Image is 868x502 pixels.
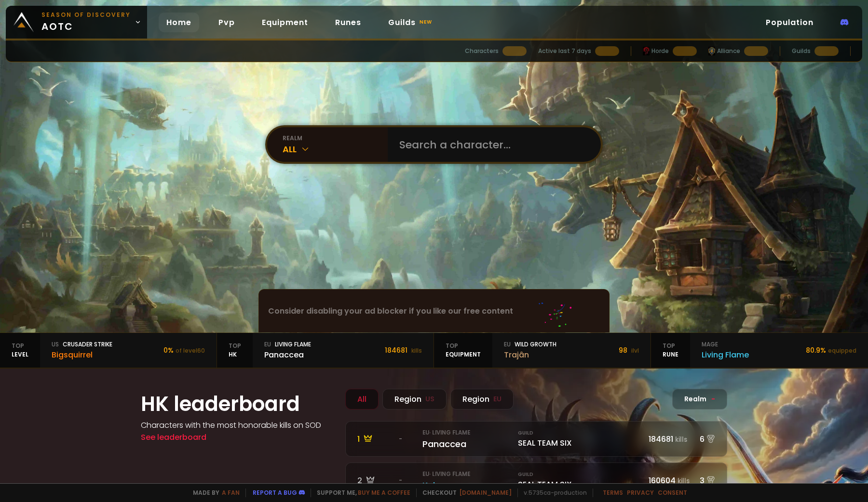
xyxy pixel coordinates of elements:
[518,471,643,490] div: SEAL TEAM SIX
[357,475,393,487] div: 2
[450,389,514,410] div: Region
[418,16,434,28] small: new
[52,340,112,349] div: Crusader Strike
[619,345,639,356] div: 98
[828,346,856,355] small: equipped
[518,471,643,478] small: Guild
[504,349,556,361] div: Trajân
[345,421,727,457] a: 1 -eu· Living FlamePanaccea GuildSEAL TEAM SIX184681kills6
[538,47,591,55] div: Active last 7 days
[217,333,253,368] div: HK
[393,127,589,162] input: Search a character...
[411,346,422,355] small: kills
[380,13,442,32] a: Guildsnew
[345,389,379,410] div: All
[283,134,388,143] div: realm
[643,47,669,55] div: Horde
[792,47,811,55] div: Guilds
[159,13,199,32] a: Home
[518,429,643,437] small: Guild
[211,13,243,32] a: Pvp
[217,333,434,368] a: TopHKeuLiving FlamePanaccea184681 kills
[264,340,311,349] div: Living Flame
[358,489,410,497] a: Buy me a coffee
[422,470,470,478] small: eu · Living Flame
[603,489,623,497] a: Terms
[518,429,643,449] div: SEAL TEAM SIX
[41,11,131,34] span: aotc
[663,342,678,350] span: Top
[176,346,205,355] small: of level 60
[504,340,556,349] div: Wild Growth
[6,6,147,39] a: Season of Discoveryaotc
[187,489,240,497] span: Made by
[259,290,609,332] div: Consider disabling your ad blocker if you like our free content
[399,435,402,443] span: -
[649,475,676,486] span: 160604
[708,47,740,55] div: Alliance
[283,143,388,156] div: All
[253,489,297,497] a: Report a bug
[52,340,59,349] span: us
[41,11,131,19] small: Season of Discovery
[672,389,727,410] div: Realm
[504,340,511,349] span: eu
[264,340,271,349] span: eu
[311,489,410,497] span: Support me,
[446,342,481,350] span: Top
[517,489,587,497] span: v. 5735ca - production
[422,429,470,436] small: eu · Living Flame
[649,434,673,445] span: 184681
[651,333,690,368] div: Rune
[708,47,715,55] img: horde
[658,489,687,497] a: Consent
[264,349,311,361] div: Panaccea
[382,389,447,410] div: Region
[222,489,240,497] a: a fan
[12,342,28,350] span: Top
[416,489,512,497] span: Checkout
[163,345,205,356] div: 0 %
[229,342,241,350] span: Top
[399,476,402,485] span: -
[254,13,316,32] a: Equipment
[690,433,715,445] div: 6
[422,479,512,492] div: Kekoz
[702,349,749,361] div: Living Flame
[327,13,369,32] a: Runes
[141,419,334,431] h4: Characters with the most honorable kills on SOD
[651,333,868,368] a: TopRunemageLiving Flame80.9%equipped
[434,333,651,368] a: TopequipmenteuWild GrowthTrajân98 ilvl
[493,394,502,404] small: EU
[52,349,112,361] div: Bigsquirrel
[806,345,856,356] div: 80.9 %
[465,47,499,55] div: Characters
[141,432,206,443] a: See leaderboard
[357,433,393,445] div: 1
[422,437,512,450] div: Panaccea
[711,394,715,404] span: -
[459,489,512,497] a: [DOMAIN_NAME]
[425,394,434,404] small: US
[675,435,687,444] small: kills
[627,489,654,497] a: Privacy
[385,345,422,356] div: 184681
[434,333,492,368] div: equipment
[345,462,727,498] a: 2 -eu· Living FlameKekoz GuildSEAL TEAM SIX160604kills3
[758,13,821,32] a: Population
[631,346,639,355] small: ilvl
[702,340,718,349] span: mage
[141,389,334,419] h1: HK leaderboard
[678,476,690,486] small: kills
[690,475,715,487] div: 3
[643,47,650,55] img: horde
